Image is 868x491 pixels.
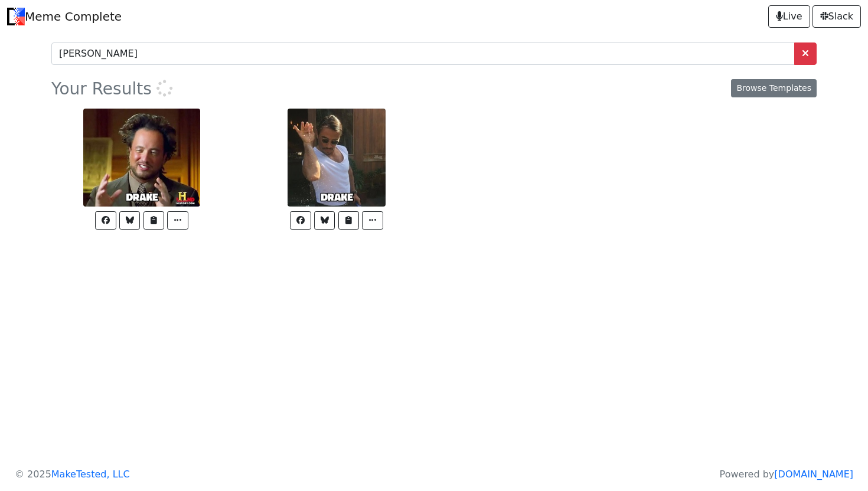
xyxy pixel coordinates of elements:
img: Meme Complete [7,8,25,25]
img: drake.jpg [288,109,385,207]
a: Meme Complete [7,5,122,28]
img: drake.jpg [83,109,200,207]
span: Live [776,9,802,24]
a: Live [768,5,810,28]
p: Powered by [720,467,853,482]
h3: Your Results [51,79,173,99]
span: Slack [820,9,853,24]
input: Begin typing to search for memes... [51,42,795,65]
a: MakeTested, LLC [51,469,130,480]
p: © 2025 [15,467,130,482]
a: Browse Templates [731,79,817,97]
a: Slack [812,5,861,28]
a: [DOMAIN_NAME] [774,469,853,480]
